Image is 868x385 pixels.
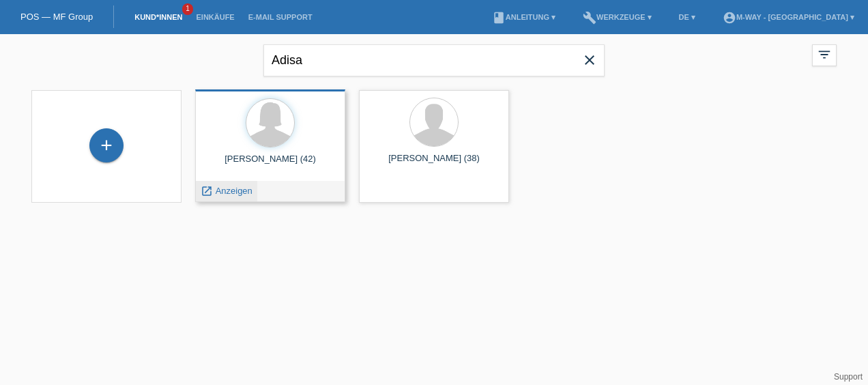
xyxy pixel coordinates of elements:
a: POS — MF Group [20,12,93,22]
i: account_circle [723,11,736,25]
i: close [581,52,598,68]
a: Einkäufe [189,13,241,21]
div: [PERSON_NAME] (38) [370,153,498,175]
span: 1 [182,3,193,15]
a: bookAnleitung ▾ [485,13,562,21]
i: book [492,11,506,25]
a: Support [834,372,863,382]
div: Kund*in hinzufügen [90,134,123,157]
a: DE ▾ [672,13,702,21]
a: buildWerkzeuge ▾ [576,13,659,21]
a: launch Anzeigen [201,186,252,196]
a: E-Mail Support [242,13,319,21]
a: Kund*innen [128,13,189,21]
i: build [583,11,596,25]
span: Anzeigen [216,186,252,196]
a: account_circlem-way - [GEOGRAPHIC_DATA] ▾ [716,13,861,21]
input: Suche... [263,44,605,76]
div: [PERSON_NAME] (42) [206,154,334,175]
i: filter_list [817,47,832,62]
i: launch [201,185,213,197]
